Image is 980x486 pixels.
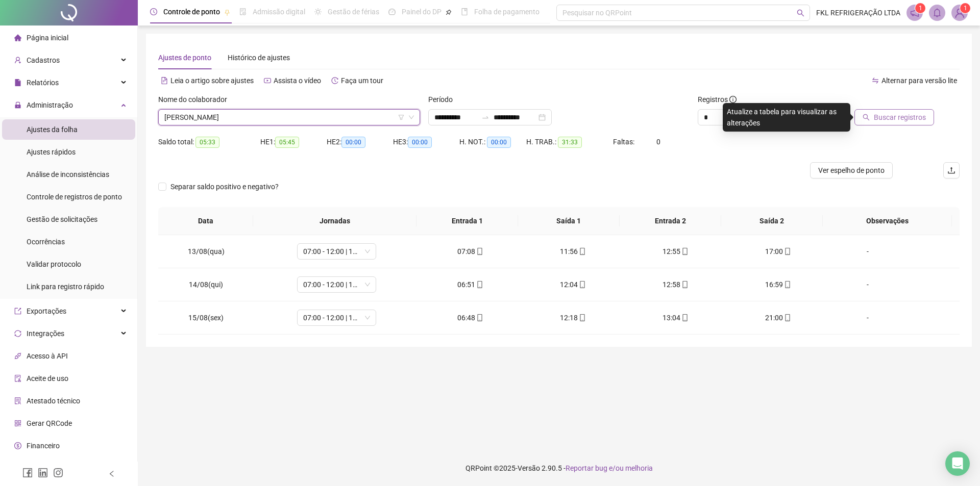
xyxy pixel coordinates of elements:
[838,279,898,290] div: -
[27,125,78,134] span: Ajustes da folha
[38,468,48,478] span: linkedin
[729,96,737,103] span: info-circle
[27,397,80,405] span: Atestado técnico
[915,3,925,13] sup: 1
[680,281,689,288] span: mobile
[919,5,922,12] span: 1
[735,246,821,257] div: 17:00
[260,136,327,148] div: HE 1:
[14,101,21,109] span: lock
[783,248,791,255] span: mobile
[810,162,893,178] button: Ver espelho de ponto
[166,181,283,192] span: Separar saldo positivo e negativo?
[27,215,97,223] span: Gestão de solicitações
[158,207,253,235] th: Data
[530,279,616,290] div: 12:04
[461,8,468,15] span: book
[518,207,620,235] th: Saída 1
[108,470,115,477] span: left
[818,165,885,176] span: Ver espelho de ponto
[475,281,483,288] span: mobile
[27,283,104,291] span: Link para registro rápido
[632,246,719,257] div: 12:55
[264,77,271,84] span: youtube
[816,7,900,18] span: FKL REFRIGERAÇÃO LTDA
[27,352,68,360] span: Acesso à API
[530,246,616,257] div: 11:56
[632,279,719,290] div: 12:58
[158,136,260,148] div: Saldo total:
[952,5,967,20] img: 80583
[27,374,68,382] span: Aceite de uso
[945,451,970,476] div: Open Intercom Messenger
[475,248,483,255] span: mobile
[27,419,72,427] span: Gerar QRCode
[303,310,370,325] span: 07:00 - 12:00 | 13:00 - 16:00
[22,468,33,478] span: facebook
[481,113,489,121] span: swap-right
[253,8,305,16] span: Admissão digital
[314,8,322,15] span: sun
[27,307,66,315] span: Exportações
[518,464,540,472] span: Versão
[558,137,582,148] span: 31:33
[933,8,942,17] span: bell
[224,9,230,15] span: pushpin
[838,312,898,323] div: -
[14,420,21,427] span: qrcode
[14,330,21,337] span: sync
[170,76,254,85] span: Leia o artigo sobre ajustes
[327,136,393,148] div: HE 2:
[656,138,660,146] span: 0
[27,101,73,109] span: Administração
[735,279,821,290] div: 16:59
[239,8,247,15] span: file-done
[838,246,898,257] div: -
[881,76,957,85] span: Alternar para versão lite
[416,207,518,235] th: Entrada 1
[27,329,64,338] span: Integrações
[27,148,76,156] span: Ajustes rápidos
[960,3,970,13] sup: Atualize o seu contato no menu Meus Dados
[863,114,870,121] span: search
[303,277,370,292] span: 07:00 - 12:00 | 13:00 - 17:00
[14,375,21,382] span: audit
[53,468,63,478] span: instagram
[823,207,952,235] th: Observações
[735,312,821,323] div: 21:00
[14,34,21,41] span: home
[27,193,122,201] span: Controle de registros de ponto
[481,113,489,121] span: to
[341,137,365,148] span: 00:00
[161,77,168,84] span: file-text
[158,54,211,62] span: Ajustes de ponto
[398,114,404,120] span: filter
[303,244,370,259] span: 07:00 - 12:00 | 13:00 - 17:00
[910,8,919,17] span: notification
[427,246,513,257] div: 07:08
[566,464,653,472] span: Reportar bug e/ou melhoria
[797,9,804,17] span: search
[408,137,432,148] span: 00:00
[427,279,513,290] div: 06:51
[578,248,586,255] span: mobile
[680,248,689,255] span: mobile
[723,103,850,132] div: Atualize a tabela para visualizar as alterações
[698,94,737,105] span: Registros
[188,247,225,255] span: 13/08(qua)
[408,114,414,120] span: down
[721,207,823,235] th: Saída 2
[228,54,290,62] span: Histórico de ajustes
[27,34,68,42] span: Página inicial
[402,8,442,16] span: Painel do DP
[874,112,926,123] span: Buscar registros
[274,76,321,85] span: Assista o vídeo
[487,137,511,148] span: 00:00
[275,137,299,148] span: 05:45
[613,138,636,146] span: Faltas:
[783,314,791,321] span: mobile
[14,352,21,360] span: api
[27,260,81,268] span: Validar protocolo
[872,77,879,84] span: swap
[446,9,452,15] span: pushpin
